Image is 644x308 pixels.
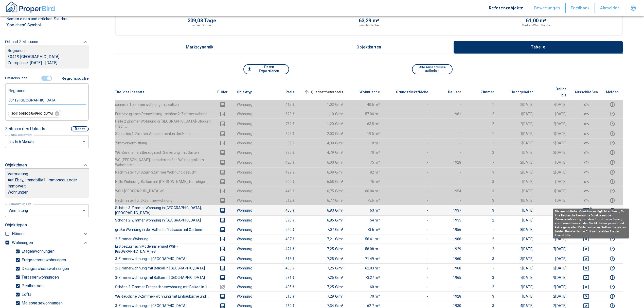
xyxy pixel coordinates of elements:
button: deselect this listing [575,284,598,290]
button: images [217,197,229,203]
td: - [432,148,465,157]
td: 420 € [266,157,299,167]
div: Die Ausschließen-Funktion ermöglicht es Ihnen, für ihre Recherche irrelevante Objekte aus der Zus... [553,209,629,238]
p: Erdgeschosswohnungen [20,258,66,262]
td: 3 [465,205,498,215]
td: - [384,157,433,167]
td: 6,77 €/m² [299,196,348,205]
td: 3 [465,254,498,263]
td: Wohnung [233,109,266,118]
button: Bewertungen [529,3,566,13]
td: 6,85 €/m² [299,215,348,225]
button: Regionssuche [60,74,89,83]
button: report this listing [606,256,619,262]
td: - [465,157,498,167]
th: Schöne 3-Zimmer Wohnung in [GEOGRAPHIC_DATA], [GEOGRAPHIC_DATA] [115,205,212,215]
td: 1937 [432,205,465,215]
td: [DATE] [498,234,538,244]
span: Zimmer [472,89,494,95]
button: report this listing [606,246,619,252]
th: Saniertes 1-Zimmer Appartement in Uni-Nähe! [115,129,212,138]
td: 7,25 €/m² [299,263,348,273]
td: 7[DATE] [538,100,570,109]
td: 421 € [266,244,299,254]
th: Melden [602,84,623,100]
td: 75.6 m² [347,196,384,205]
p: Zeitspanne: [DATE] - [DATE] [8,60,86,66]
button: deselect this listing [575,159,598,165]
td: [DATE] [538,196,570,205]
td: 1960 [432,254,465,263]
td: 430 € [266,205,299,215]
th: WG-Zimmer: Erstbezug nach Sanierung, mit Garten [115,148,212,157]
th: Erstbezug nach Modernisierung! WGH-[GEOGRAPHIC_DATA] eG [115,244,212,254]
span: Wohnfläche [351,89,380,95]
td: Wohnung [233,100,266,109]
td: Wohnung [233,234,266,244]
td: 419 € [266,100,299,109]
td: 2[DATE] [498,167,538,177]
img: ProperBird Logo and Home Button [5,1,56,13]
td: 512 € [266,196,299,205]
button: deselect this listing [575,197,598,203]
td: [DATE] [498,148,538,157]
div: Wohnungen [12,238,89,247]
button: deselect this listing [575,265,598,271]
td: 6,58 €/m² [299,177,348,186]
button: images [217,169,229,175]
td: - [384,205,433,215]
td: 2[DATE] [498,118,538,129]
a: ProperBird Logo and Home Button [5,1,56,15]
td: 2[DATE] [538,118,570,129]
td: 1956 [432,225,465,234]
button: report this listing [606,197,619,203]
th: 2-Zimmerwohnung mit Balkon in [GEOGRAPHIC_DATA] [115,263,212,273]
td: 9[DATE] [538,138,570,148]
td: 2[DATE] [498,244,538,254]
td: 335 € [266,148,299,157]
td: - [384,263,433,273]
button: images [217,131,229,137]
p: 63,29 m² [359,18,379,23]
button: images [217,227,229,233]
button: report this listing [606,101,619,108]
td: 9[DATE] [538,215,570,225]
button: Reset [71,126,89,131]
div: letzte 6 Monate [5,204,89,217]
td: 1961 [432,109,465,118]
p: Vermietung [8,171,28,177]
td: - [384,234,433,244]
td: 620 € [266,109,299,118]
td: 2 [465,109,498,118]
div: wrapped label tabs example [115,41,623,54]
button: deselect this listing [575,236,598,242]
button: Daten Exportieren [243,64,289,74]
td: 3 [465,148,498,157]
td: 3[DATE] [498,254,538,263]
td: Wohnung [233,196,266,205]
td: - [384,167,433,177]
p: 61,00 m² [526,18,546,23]
td: - [384,109,433,118]
td: 58.08 m² [347,244,384,254]
td: 66.04 m² [347,186,384,196]
td: 56.41 m² [347,234,384,244]
button: images [217,207,229,213]
button: deselect this listing [575,121,598,127]
td: 1,03 €/m² [299,100,348,109]
p: Wohnungen [8,189,86,195]
td: Wohnung [233,157,266,167]
td: 35 € [266,138,299,148]
td: - [465,225,498,234]
td: 518 € [266,254,299,263]
button: images [217,111,229,117]
button: images [217,149,229,156]
td: [DATE] [498,177,538,186]
button: images [217,256,229,262]
td: - [465,263,498,273]
button: deselect this listing [575,111,598,117]
td: 3 [465,196,498,205]
th: Schöne 2-Zimmer Wohnung in [GEOGRAPHIC_DATA] [115,215,212,225]
button: images [217,101,229,108]
p: Marktdynamik [186,45,213,49]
